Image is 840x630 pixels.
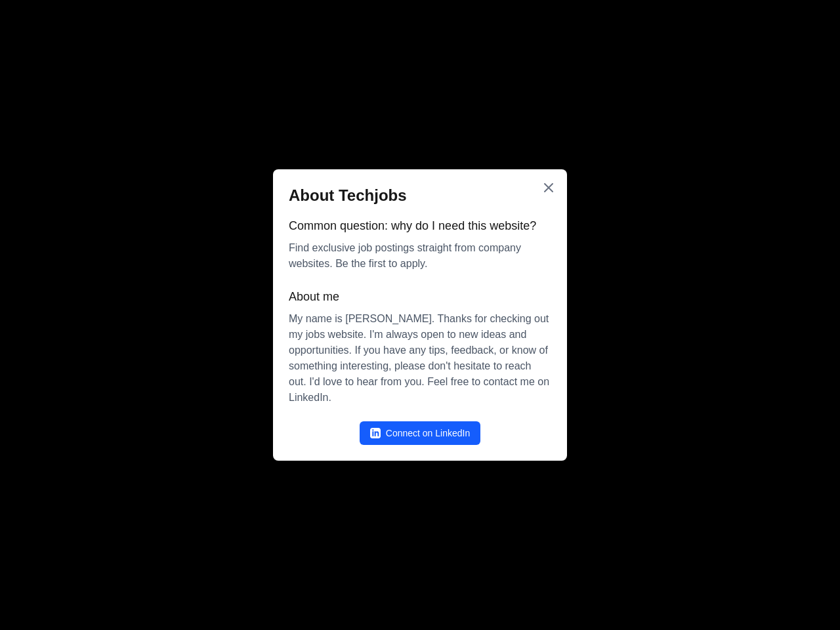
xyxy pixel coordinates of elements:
[289,311,551,406] p: My name is [PERSON_NAME]. Thanks for checking out my jobs website. I'm always open to new ideas a...
[289,287,551,306] h3: About me
[289,240,551,272] p: Find exclusive job postings straight from company websites. Be the first to apply.
[289,185,551,206] h2: About Techjobs
[360,421,480,445] a: Connect on LinkedIn
[289,217,551,235] h3: Common question: why do I need this website?
[541,180,556,196] button: Close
